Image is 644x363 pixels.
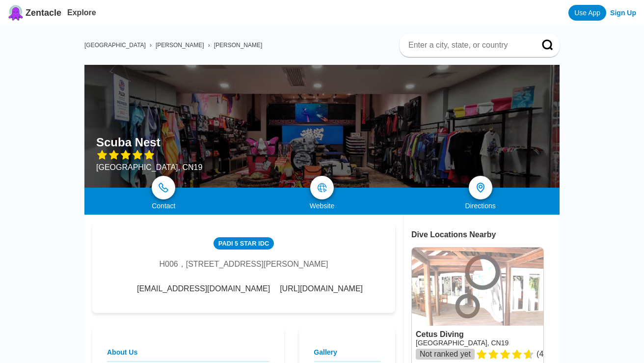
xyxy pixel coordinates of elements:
a: directions [469,176,492,199]
div: [GEOGRAPHIC_DATA], CN19 [96,163,202,172]
span: › [150,42,152,49]
div: Contact [84,202,243,210]
img: Zentacle logo [8,5,24,21]
div: Website [243,202,402,210]
span: › [208,42,210,49]
div: PADI 5 Star IDC [214,237,274,250]
div: Directions [401,202,560,210]
a: [GEOGRAPHIC_DATA] [84,42,146,49]
div: Dive Locations Nearby [411,230,560,239]
h1: Scuba Nest [96,136,161,149]
a: Explore [67,8,96,17]
a: [GEOGRAPHIC_DATA], CN19 [416,339,509,347]
a: Sign Up [610,9,636,17]
div: H006，[STREET_ADDRESS][PERSON_NAME] [159,259,328,270]
img: map [317,183,327,193]
a: [PERSON_NAME] [156,42,204,49]
a: [PERSON_NAME] [214,42,263,49]
img: directions [475,182,486,194]
h2: About Us [107,348,269,362]
a: Use App [568,5,606,21]
input: Enter a city, state, or country [407,40,528,50]
img: phone [159,183,168,193]
h2: Gallery [314,348,380,362]
a: Zentacle logoZentacle [8,5,61,21]
a: [URL][DOMAIN_NAME] [280,284,363,293]
span: [EMAIL_ADDRESS][DOMAIN_NAME] [137,284,270,293]
span: Zentacle [26,8,61,18]
a: map [310,176,334,199]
